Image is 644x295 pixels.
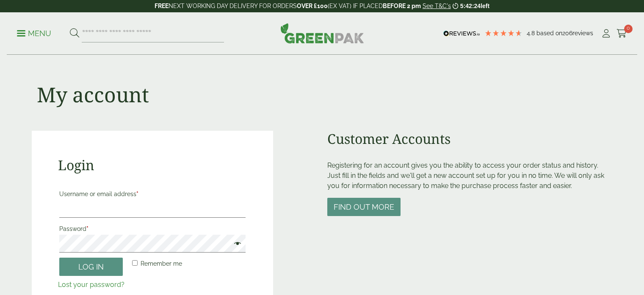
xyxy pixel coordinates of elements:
[562,30,572,37] span: 206
[616,27,627,40] a: 0
[297,3,328,9] strong: OVER £100
[616,29,627,38] i: Cart
[572,30,593,37] span: reviews
[443,31,480,37] img: REVIEWS.io
[327,203,401,211] a: Find out more
[327,160,612,191] p: Registering for an account gives you the ability to access your order status and history. Just fi...
[141,260,182,267] span: Remember me
[37,82,149,107] h1: My account
[327,131,612,147] h2: Customer Accounts
[59,188,246,200] label: Username or email address
[17,28,51,39] p: Menu
[17,28,51,37] a: Menu
[624,25,633,33] span: 0
[58,281,124,289] a: Lost your password?
[481,3,489,9] span: left
[527,30,536,37] span: 4.8
[484,29,522,37] div: 4.79 Stars
[59,223,246,235] label: Password
[58,157,247,173] h2: Login
[280,23,364,43] img: GreenPak Supplies
[601,29,611,38] i: My Account
[383,3,421,9] strong: BEFORE 2 pm
[423,3,451,9] a: See T&C's
[460,3,481,9] span: 5:42:24
[536,30,562,37] span: Based on
[132,260,138,266] input: Remember me
[327,198,401,216] button: Find out more
[59,258,123,276] button: Log in
[155,3,169,9] strong: FREE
